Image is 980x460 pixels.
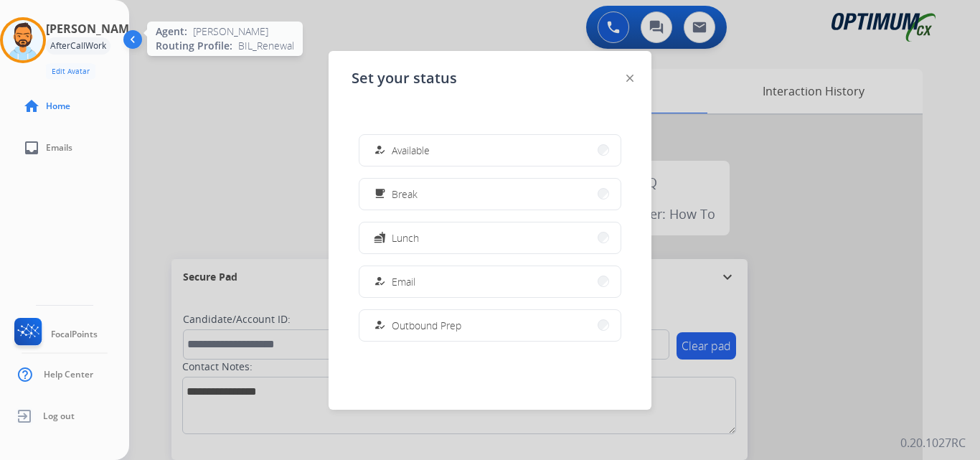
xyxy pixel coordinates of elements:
[156,39,232,53] span: Routing Profile:
[46,37,110,55] div: AfterCallWork
[359,222,621,253] button: Lunch
[374,319,386,332] mat-icon: how_to_reg
[392,318,461,333] span: Outbound Prep
[359,310,621,341] button: Outbound Prep
[392,187,418,202] span: Break
[238,39,294,53] span: BIL_Renewal
[46,63,95,80] button: Edit Avatar
[392,274,415,289] span: Email
[156,24,187,39] span: Agent:
[3,20,43,60] img: avatar
[43,410,75,422] span: Log out
[46,100,70,112] span: Home
[392,143,430,158] span: Available
[51,329,98,340] span: FocalPoints
[46,142,72,154] span: Emails
[46,20,139,37] h3: [PERSON_NAME]
[359,179,621,210] button: Break
[392,230,419,245] span: Lunch
[374,232,386,244] mat-icon: fastfood
[23,139,40,156] mat-icon: inbox
[374,144,386,156] mat-icon: how_to_reg
[352,68,457,88] span: Set your status
[44,369,93,380] span: Help Center
[359,135,621,166] button: Available
[374,188,386,200] mat-icon: free_breakfast
[900,434,966,451] p: 0.20.1027RC
[359,266,621,297] button: Email
[11,318,98,351] a: FocalPoints
[23,98,40,115] mat-icon: home
[193,24,268,39] span: [PERSON_NAME]
[626,75,633,82] img: close-button
[374,276,386,288] mat-icon: how_to_reg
